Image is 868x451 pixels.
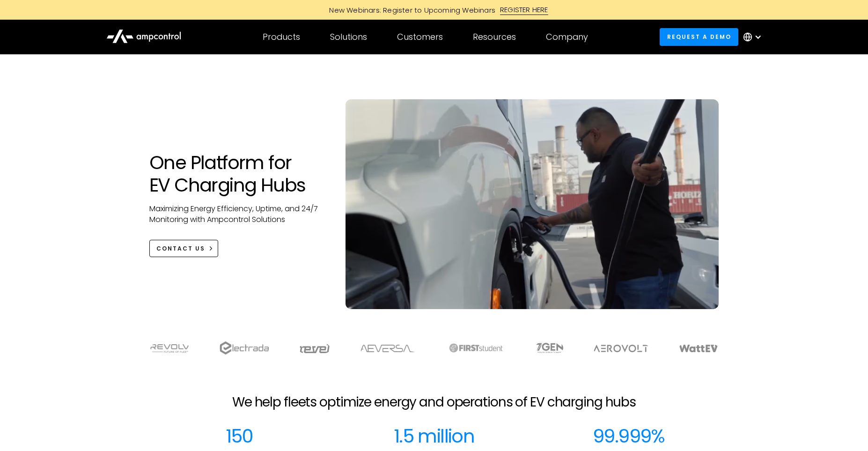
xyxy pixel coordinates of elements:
div: Company [546,32,588,42]
div: Resources [473,32,516,42]
div: New Webinars: Register to Upcoming Webinars [320,5,500,15]
a: Request a demo [660,28,738,45]
img: electrada logo [220,341,269,355]
a: New Webinars: Register to Upcoming WebinarsREGISTER HERE [223,5,645,15]
div: 150 [226,425,253,447]
div: CONTACT US [156,244,205,253]
div: 1.5 million [394,425,474,447]
div: REGISTER HERE [500,5,548,15]
div: 99.999% [593,425,665,447]
div: Products [263,32,300,42]
a: CONTACT US [149,240,218,257]
div: Solutions [330,32,367,42]
h1: One Platform for EV Charging Hubs [149,151,327,196]
p: Maximizing Energy Efficiency, Uptime, and 24/7 Monitoring with Ampcontrol Solutions [149,204,327,225]
img: Aerovolt Logo [593,345,649,352]
img: WattEV logo [679,345,718,352]
h2: We help fleets optimize energy and operations of EV charging hubs [232,394,636,410]
div: Customers [397,32,443,42]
